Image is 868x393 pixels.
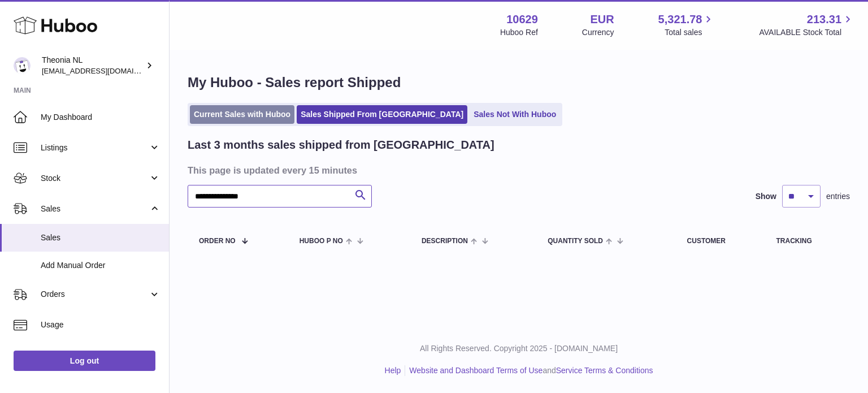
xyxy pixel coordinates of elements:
span: [EMAIL_ADDRESS][DOMAIN_NAME] [42,66,166,75]
p: All Rights Reserved. Copyright 2025 - [DOMAIN_NAME] [179,343,859,354]
a: Log out [14,351,155,371]
span: Sales [41,204,149,214]
span: Listings [41,142,149,153]
span: Quantity Sold [548,237,603,245]
div: Huboo Ref [500,27,538,38]
a: Help [385,366,401,375]
span: Total sales [665,27,715,38]
span: Description [422,237,468,245]
strong: 10629 [506,12,538,27]
a: Current Sales with Huboo [190,105,294,124]
a: Website and Dashboard Terms of Use [409,366,542,375]
strong: EUR [590,12,614,27]
a: Sales Not With Huboo [470,105,560,124]
span: Order No [199,237,236,245]
img: info@wholesomegoods.eu [14,57,31,74]
span: Sales [41,232,160,243]
a: Sales Shipped From [GEOGRAPHIC_DATA] [297,105,467,124]
span: 5,321.78 [658,12,702,27]
h2: Last 3 months sales shipped from [GEOGRAPHIC_DATA] [188,137,494,153]
h1: My Huboo - Sales report Shipped [188,74,850,92]
span: Huboo P no [300,237,343,245]
span: Usage [41,319,160,330]
span: Add Manual Order [41,260,160,271]
div: Currency [582,27,614,38]
li: and [405,365,653,376]
div: Tracking [776,237,839,245]
span: Stock [41,173,149,184]
span: My Dashboard [41,112,160,123]
span: 213.31 [807,12,841,27]
a: Service Terms & Conditions [556,366,653,375]
a: 213.31 AVAILABLE Stock Total [759,12,854,38]
label: Show [756,191,776,202]
h3: This page is updated every 15 minutes [188,164,847,176]
a: 5,321.78 Total sales [658,12,715,38]
span: entries [826,191,850,202]
div: Theonia NL [42,55,144,76]
span: AVAILABLE Stock Total [759,27,854,38]
div: Customer [687,237,754,245]
span: Orders [41,289,149,300]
